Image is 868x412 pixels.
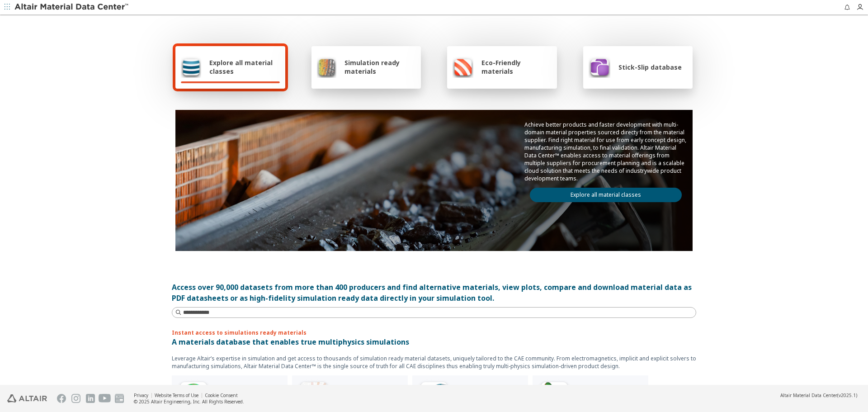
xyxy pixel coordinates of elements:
[524,121,687,182] p: Achieve better products and faster development with multi-domain material properties sourced dire...
[317,56,336,78] img: Simulation ready materials
[14,3,130,12] img: Altair Material Data Center
[209,58,280,76] span: Explore all material classes
[344,58,415,76] span: Simulation ready materials
[172,355,696,370] p: Leverage Altair’s expertise in simulation and get access to thousands of simulation ready materia...
[453,56,473,78] img: Eco-Friendly materials
[780,392,857,398] div: (v2025.1)
[481,58,551,76] span: Eco-Friendly materials
[205,392,238,398] a: Cookie Consent
[155,392,198,398] a: Website Terms of Use
[134,392,148,398] a: Privacy
[618,63,682,71] span: Stick-Slip database
[172,329,696,336] p: Instant access to simulations ready materials
[530,188,682,202] a: Explore all material classes
[172,282,696,303] div: Access over 90,000 datasets from more than 400 producers and find alternative materials, view plo...
[7,394,47,403] img: Altair Engineering
[172,336,696,347] p: A materials database that enables true multiphysics simulations
[181,56,201,78] img: Explore all material classes
[134,398,244,405] div: © 2025 Altair Engineering, Inc. All Rights Reserved.
[589,56,610,78] img: Stick-Slip database
[780,392,837,398] span: Altair Material Data Center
